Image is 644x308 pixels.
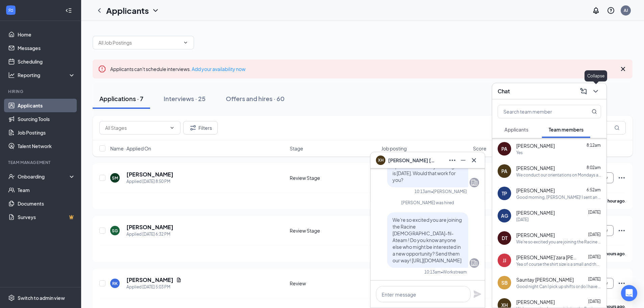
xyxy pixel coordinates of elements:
[516,276,574,283] span: Sauntay [PERSON_NAME]
[588,210,601,215] span: [DATE]
[624,7,628,13] div: AJ
[169,125,175,131] svg: ChevronDown
[516,239,601,245] div: We're so excited you are joining the Racine [DEMOGRAPHIC_DATA]-fil-Ateam ! Do you know anyone els...
[516,194,601,200] div: Good morning, [PERSON_NAME]! I sent an email with links to create your accounts for the HS Team a...
[431,189,467,194] span: • [PERSON_NAME]
[126,276,173,284] h5: [PERSON_NAME]
[501,145,507,152] div: PA
[110,145,151,152] span: Name · Applied On
[585,70,607,81] div: Collapse
[18,72,76,78] div: Reporting
[516,142,555,149] span: [PERSON_NAME]
[607,6,615,15] svg: QuestionInfo
[516,299,555,305] span: [PERSON_NAME]
[392,217,462,263] span: We're so excited you are joining the Racine [DEMOGRAPHIC_DATA]-fil-Ateam ! Do you know anyone els...
[516,209,555,216] span: [PERSON_NAME]
[126,171,173,178] h5: [PERSON_NAME]
[99,94,143,103] div: Applications · 7
[8,294,15,301] svg: Settings
[458,155,469,166] button: Minimize
[441,269,467,275] span: • Workstream
[498,88,510,95] h3: Chat
[8,173,15,180] svg: UserCheck
[470,179,478,187] svg: Company
[164,94,206,103] div: Interviews · 25
[18,99,75,112] a: Applicants
[106,5,149,16] h1: Applicants
[183,121,218,135] button: Filter Filters
[126,223,173,231] h5: [PERSON_NAME]
[473,145,486,152] span: Score
[549,126,583,133] span: Team members
[18,41,75,55] a: Messages
[502,190,507,197] div: TP
[290,227,377,234] div: Review Stage
[18,28,75,41] a: Home
[588,299,601,304] span: [DATE]
[18,183,75,197] a: Team
[501,168,507,174] div: PA
[126,284,182,290] div: Applied [DATE] 5:03 PM
[151,6,160,15] svg: ChevronDown
[8,72,15,78] svg: Analysis
[226,94,285,103] div: Offers and hires · 60
[590,86,601,97] button: ChevronDown
[473,290,481,298] svg: Plane
[588,232,601,237] span: [DATE]
[618,279,626,287] svg: Ellipses
[98,65,106,73] svg: Error
[18,139,75,153] a: Talent Network
[290,280,377,287] div: Review
[381,145,407,152] span: Job posting
[447,155,458,166] button: Ellipses
[602,251,625,256] b: 4 hours ago
[7,7,14,14] svg: WorkstreamLogo
[126,178,173,185] div: Applied [DATE] 8:50 PM
[8,160,74,165] div: Team Management
[587,143,601,148] span: 8:12am
[470,259,478,267] svg: Company
[501,212,508,219] div: AG
[376,200,479,206] div: [PERSON_NAME] was hired
[621,285,637,301] div: Open Intercom Messenger
[388,157,435,164] span: [PERSON_NAME] [PERSON_NAME]
[18,210,75,224] a: SurveysCrown
[602,198,625,204] b: an hour ago
[614,125,620,131] svg: MagnifyingGlass
[592,87,600,95] svg: ChevronDown
[587,165,601,170] span: 8:02am
[504,126,528,133] span: Applicants
[65,7,72,14] svg: Collapse
[183,40,188,45] svg: ChevronDown
[112,228,118,234] div: SG
[579,87,588,95] svg: ComposeMessage
[424,269,441,275] div: 10:13am
[516,261,601,267] div: Yea of course the shirt size is a small and the pants a 3
[112,281,118,286] div: RK
[176,277,182,283] svg: Document
[110,66,245,72] span: Applicants can't schedule interviews.
[498,105,578,118] input: Search team member
[592,109,597,114] svg: MagnifyingGlass
[588,254,601,259] span: [DATE]
[516,254,577,261] span: [PERSON_NAME]’zara [PERSON_NAME]
[503,257,506,264] div: JJ
[95,6,103,15] svg: ChevronLeft
[112,175,118,181] div: SM
[501,279,508,286] div: SB
[18,197,75,210] a: Documents
[469,155,479,166] button: Cross
[502,235,507,241] div: DT
[516,232,555,238] span: [PERSON_NAME]
[18,112,75,126] a: Sourcing Tools
[98,39,180,46] input: All Job Postings
[18,173,70,180] div: Onboarding
[618,227,626,235] svg: Ellipses
[18,126,75,139] a: Job Postings
[588,277,601,282] span: [DATE]
[592,6,600,15] svg: Notifications
[290,174,377,181] div: Review Stage
[618,174,626,182] svg: Ellipses
[516,187,555,194] span: [PERSON_NAME]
